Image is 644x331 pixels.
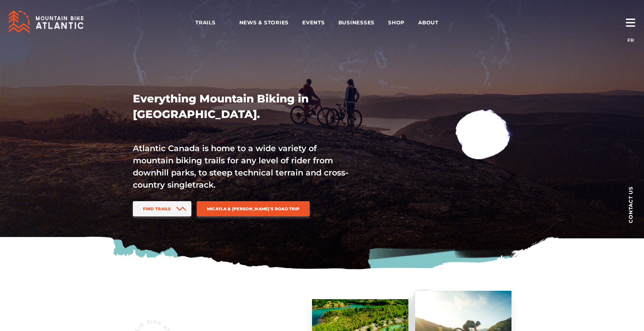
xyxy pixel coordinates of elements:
h1: Everything Mountain Biking in [GEOGRAPHIC_DATA]. [133,91,349,122]
span: Events [302,19,325,26]
p: Atlantic Canada is home to a wide variety of mountain biking trails for any level of rider from d... [133,142,349,191]
span: Find Trails [143,206,171,211]
span: Trails [195,19,226,26]
a: Micayla & [PERSON_NAME]'s Road Trip [197,201,310,216]
span: Contact us [628,186,633,223]
a: FR [627,37,634,43]
span: News & Stories [239,19,289,26]
a: Find Trails [133,201,191,216]
span: About [418,19,449,26]
a: Contact us [617,176,644,233]
span: Businesses [338,19,375,26]
span: Shop [388,19,405,26]
span: Micayla & [PERSON_NAME]'s Road Trip [207,206,300,211]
